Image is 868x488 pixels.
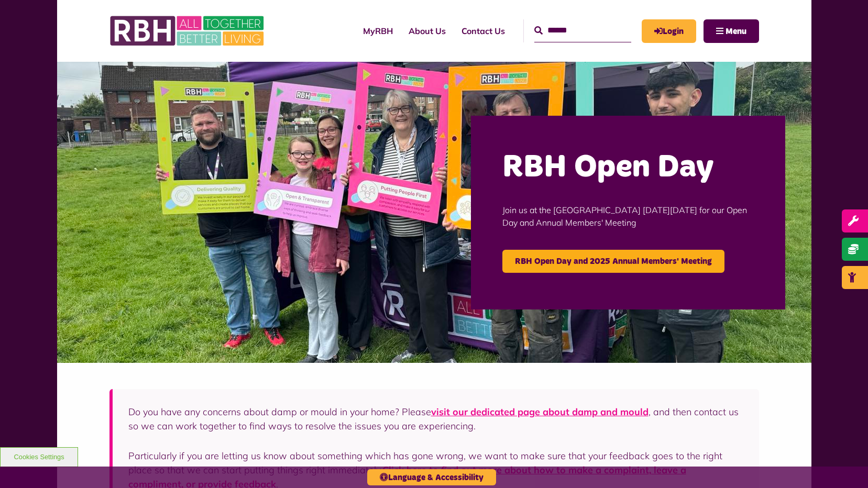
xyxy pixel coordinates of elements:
span: Menu [726,27,746,36]
p: Join us at the [GEOGRAPHIC_DATA] [DATE][DATE] for our Open Day and Annual Members' Meeting [502,188,754,245]
img: Image (22) [57,62,811,363]
p: Do you have any concerns about damp or mould in your home? Please , and then contact us so we can... [128,405,743,433]
h2: RBH Open Day [502,147,754,188]
a: MyRBH [355,17,401,45]
img: RBH [109,10,267,51]
button: Language & Accessibility [367,469,496,485]
iframe: Netcall Web Assistant for live chat [821,441,868,488]
a: Contact Us [454,17,513,45]
a: About Us [401,17,454,45]
button: Navigation [704,19,759,43]
a: MyRBH [642,19,696,43]
a: RBH Open Day and 2025 Annual Members' Meeting [502,250,724,273]
a: visit our dedicated page about damp and mould [431,406,649,418]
